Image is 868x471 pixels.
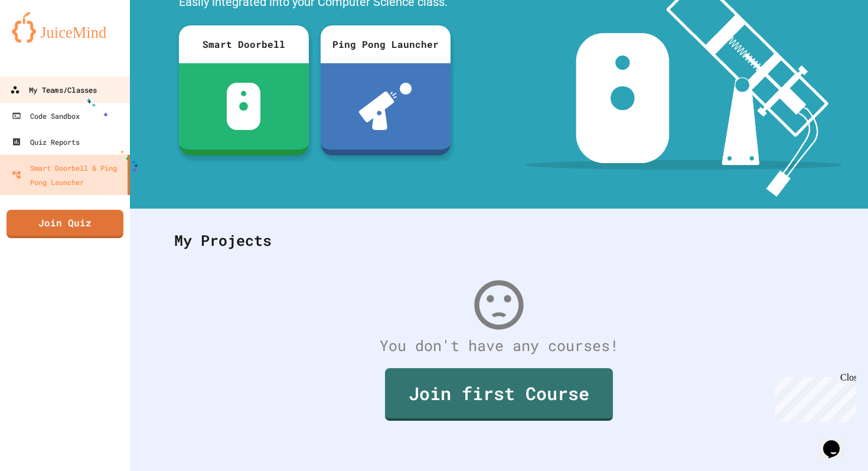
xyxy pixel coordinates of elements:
img: ppl-with-ball.png [359,83,412,130]
div: Smart Doorbell [179,25,309,63]
div: Chat with us now!Close [5,5,81,75]
a: Join Quiz [6,210,123,238]
div: Code Sandbox [12,109,80,123]
div: My Teams/Classes [10,83,97,98]
div: Ping Pong Launcher [321,25,451,63]
a: Join first Course [385,368,613,421]
div: You don't have any courses! [162,334,836,357]
iframe: chat widget [818,424,856,459]
img: sdb-white.svg [227,83,260,130]
div: Quiz Reports [12,135,80,149]
img: logo-orange.svg [12,12,118,43]
div: Smart Doorbell & Ping Pong Launcher [12,161,123,189]
div: My Projects [162,217,836,264]
iframe: chat widget [770,372,856,423]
